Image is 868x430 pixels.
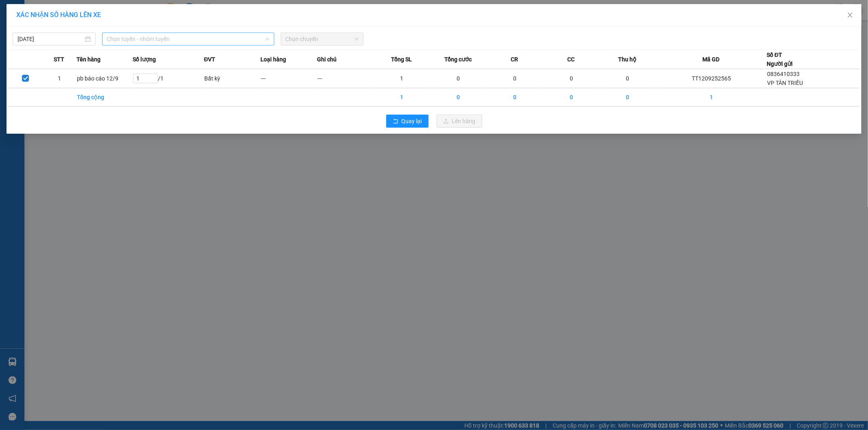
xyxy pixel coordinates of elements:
[17,35,83,43] input: 13/09/2025
[567,55,575,64] span: CC
[16,11,101,19] span: XÁC NHẬN SỐ HÀNG LÊN XE
[619,55,637,64] span: Thu hộ
[77,69,133,88] td: pb báo cáo 12/9
[317,69,374,88] td: ---
[767,80,803,86] span: VP TÂN TRIỀU
[767,71,800,77] span: 0836410333
[847,12,853,18] span: close
[703,55,720,64] span: Mã GD
[393,118,398,125] span: rollback
[374,69,430,88] td: 1
[386,115,429,128] button: rollbackQuay lại
[656,69,767,88] td: TT1209252565
[77,55,101,64] span: Tên hàng
[430,88,487,106] td: 0
[391,55,412,64] span: Tổng SL
[430,69,487,88] td: 0
[437,115,482,128] button: uploadLên hàng
[543,69,599,88] td: 0
[543,88,599,106] td: 0
[374,88,430,106] td: 1
[839,4,861,27] button: Close
[286,33,359,45] span: Chọn chuyến
[487,88,543,106] td: 0
[599,88,656,106] td: 0
[42,69,76,88] td: 1
[54,55,64,64] span: STT
[265,37,270,41] span: down
[444,55,472,64] span: Tổng cước
[511,55,518,64] span: CR
[656,88,767,106] td: 1
[107,33,269,45] span: Chọn tuyến - nhóm tuyến
[77,88,133,106] td: Tổng cộng
[767,50,793,68] div: Số ĐT Người gửi
[487,69,543,88] td: 0
[599,69,656,88] td: 0
[402,117,422,126] span: Quay lại
[317,55,337,64] span: Ghi chú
